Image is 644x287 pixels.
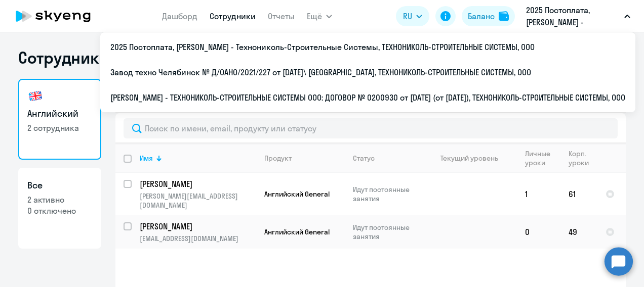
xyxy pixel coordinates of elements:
[307,10,322,22] span: Ещё
[264,154,344,163] div: Продукт
[499,11,509,21] img: balance
[353,154,422,163] div: Статус
[560,215,597,249] td: 49
[264,227,330,236] span: Английский General
[525,149,551,167] div: Личные уроки
[353,223,422,241] p: Идут постоянные занятия
[264,154,292,163] div: Продукт
[27,107,92,120] h3: Английский
[27,122,92,133] p: 2 сотрудника
[517,215,560,249] td: 0
[18,168,101,249] a: Все2 активно0 отключено
[27,194,92,205] p: 2 активно
[140,234,256,243] p: [EMAIL_ADDRESS][DOMAIN_NAME]
[353,154,375,163] div: Статус
[569,149,589,167] div: Корп. уроки
[526,4,620,28] p: 2025 Постоплата, [PERSON_NAME] - Технониколь-Строительные Системы, ТЕХНОНИКОЛЬ-СТРОИТЕЛЬНЫЕ СИСТЕ...
[517,173,560,215] td: 1
[210,11,256,21] a: Сотрудники
[27,205,92,216] p: 0 отключено
[268,11,295,21] a: Отчеты
[140,221,254,232] p: [PERSON_NAME]
[403,10,412,22] span: RU
[100,32,635,112] ul: Ещё
[18,79,101,160] a: Английский2 сотрудника
[353,185,422,203] p: Идут постоянные занятия
[140,221,256,232] a: [PERSON_NAME]
[462,6,515,26] button: Балансbalance
[18,47,108,68] h1: Сотрудники
[27,179,92,192] h3: Все
[140,178,256,189] a: [PERSON_NAME]
[162,11,197,21] a: Дашборд
[140,154,256,163] div: Имя
[525,149,560,167] div: Личные уроки
[560,173,597,215] td: 61
[569,149,597,167] div: Корп. уроки
[264,189,330,199] span: Английский General
[521,4,635,28] button: 2025 Постоплата, [PERSON_NAME] - Технониколь-Строительные Системы, ТЕХНОНИКОЛЬ-СТРОИТЕЛЬНЫЕ СИСТЕ...
[140,192,256,210] p: [PERSON_NAME][EMAIL_ADDRESS][DOMAIN_NAME]
[140,178,254,189] p: [PERSON_NAME]
[431,154,516,163] div: Текущий уровень
[124,118,618,138] input: Поиск по имени, email, продукту или статусу
[307,6,332,26] button: Ещё
[27,88,44,104] img: english
[140,154,153,163] div: Имя
[440,154,498,163] div: Текущий уровень
[396,6,429,26] button: RU
[468,10,495,22] div: Баланс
